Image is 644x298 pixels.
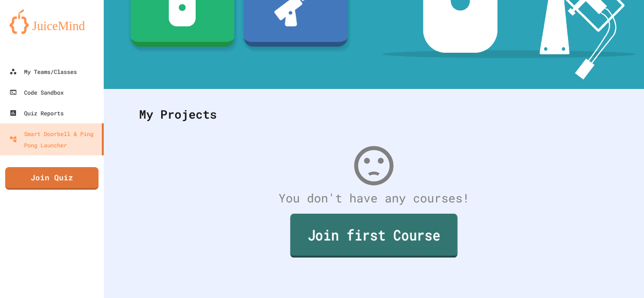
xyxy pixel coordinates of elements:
div: You don't have any courses! [130,189,618,207]
div: Code Sandbox [9,87,64,98]
div: Smart Doorbell & Ping Pong Launcher [9,128,98,151]
img: logo-orange.svg [9,9,94,34]
div: My Teams/Classes [9,66,77,77]
div: Quiz Reports [9,107,64,119]
a: Join first Course [290,214,458,258]
div: My Projects [130,96,618,133]
a: Join Quiz [5,167,99,190]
